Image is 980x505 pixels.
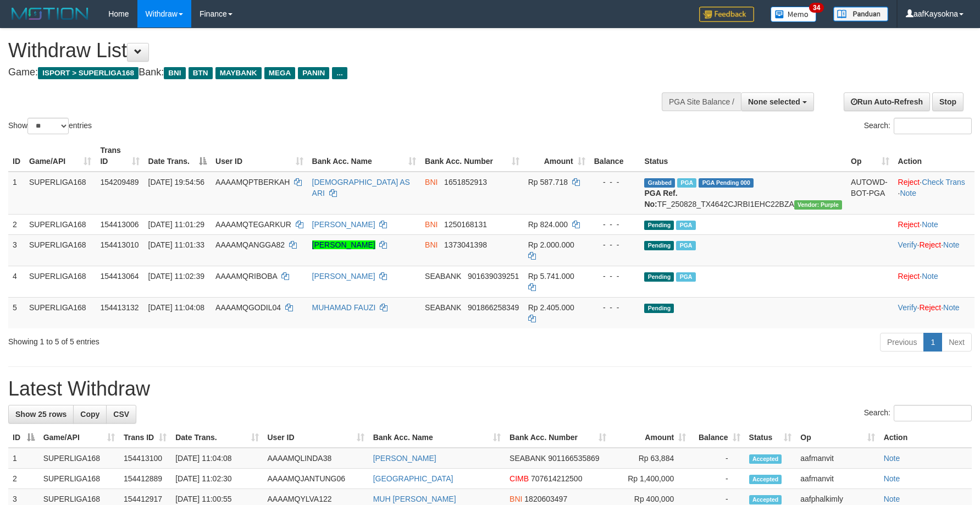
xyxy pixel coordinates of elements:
[884,495,900,503] a: Note
[312,240,375,249] a: [PERSON_NAME]
[611,427,690,448] th: Amount: activate to sort column ascending
[148,303,204,312] span: [DATE] 11:04:08
[27,118,69,134] select: Showentries
[699,7,754,22] img: Feedback.jpg
[894,172,975,215] td: · ·
[8,214,25,234] td: 2
[106,405,136,424] a: CSV
[644,221,674,230] span: Pending
[644,241,674,250] span: Pending
[211,140,307,172] th: User ID: activate to sort column ascending
[100,240,139,249] span: 154413010
[844,92,930,111] a: Run Auto-Refresh
[879,427,972,448] th: Action
[932,92,964,111] a: Stop
[690,469,744,489] td: -
[215,303,281,312] span: AAAAMQGODIL04
[894,140,975,172] th: Action
[444,178,487,186] span: Copy 1651852913 to clipboard
[425,272,461,281] span: SEABANK
[25,172,96,215] td: SUPERLIGA168
[8,118,92,134] label: Show entries
[263,469,369,489] td: AAAAMQJANTUNG06
[922,220,938,229] a: Note
[749,475,782,484] span: Accepted
[312,178,410,197] a: [DEMOGRAPHIC_DATA] AS ARI
[640,172,846,215] td: TF_250828_TX4642CJRBI1EHC22BZA
[312,272,375,281] a: [PERSON_NAME]
[119,427,171,448] th: Trans ID: activate to sort column ascending
[373,474,453,483] a: [GEOGRAPHIC_DATA]
[745,427,796,448] th: Status: activate to sort column ascending
[741,92,814,111] button: None selected
[25,140,96,172] th: Game/API: activate to sort column ascending
[510,474,529,483] span: CIMB
[640,140,846,172] th: Status
[898,220,920,229] a: Reject
[8,332,400,347] div: Showing 1 to 5 of 5 entries
[833,7,888,21] img: panduan.png
[171,427,263,448] th: Date Trans.: activate to sort column ascending
[8,234,25,266] td: 3
[611,469,690,489] td: Rp 1,400,000
[796,427,879,448] th: Op: activate to sort column ascending
[898,272,920,281] a: Reject
[39,427,119,448] th: Game/API: activate to sort column ascending
[894,297,975,328] td: · ·
[468,303,519,312] span: Copy 901866258349 to clipboard
[809,3,824,13] span: 34
[171,448,263,469] td: [DATE] 11:04:08
[215,272,277,281] span: AAAAMQRIBOBA
[215,220,291,229] span: AAAAMQTEGARKUR
[644,304,674,313] span: Pending
[505,427,611,448] th: Bank Acc. Number: activate to sort column ascending
[898,178,920,186] a: Reject
[528,303,574,312] span: Rp 2.405.000
[644,272,674,282] span: Pending
[15,410,67,419] span: Show 25 rows
[611,448,690,469] td: Rp 63,884
[312,303,376,312] a: MUHAMAD FAUZI
[144,140,212,172] th: Date Trans.: activate to sort column descending
[894,234,975,266] td: · ·
[25,266,96,297] td: SUPERLIGA168
[148,178,204,186] span: [DATE] 19:54:56
[25,214,96,234] td: SUPERLIGA168
[100,178,139,186] span: 154209489
[677,178,696,188] span: Marked by aafchhiseyha
[119,469,171,489] td: 154412889
[148,220,204,229] span: [DATE] 11:01:29
[796,469,879,489] td: aafmanvit
[796,448,879,469] td: aafmanvit
[894,214,975,234] td: ·
[748,97,800,106] span: None selected
[96,140,143,172] th: Trans ID: activate to sort column ascending
[373,454,436,463] a: [PERSON_NAME]
[922,272,938,281] a: Note
[38,67,139,79] span: ISPORT > SUPERLIGA168
[644,189,677,208] b: PGA Ref. No:
[8,469,39,489] td: 2
[864,405,972,421] label: Search:
[676,272,695,282] span: Marked by aafsengchandara
[332,67,347,79] span: ...
[425,220,438,229] span: BNI
[119,448,171,469] td: 154413100
[8,172,25,215] td: 1
[298,67,329,79] span: PANIN
[894,118,972,134] input: Search:
[100,303,139,312] span: 154413132
[942,333,972,352] a: Next
[528,178,568,186] span: Rp 587.718
[749,454,782,464] span: Accepted
[8,405,74,424] a: Show 25 rows
[148,240,204,249] span: [DATE] 11:01:33
[528,220,568,229] span: Rp 824.000
[8,427,39,448] th: ID: activate to sort column descending
[749,495,782,504] span: Accepted
[676,241,695,250] span: Marked by aafsoumeymey
[369,427,505,448] th: Bank Acc. Name: activate to sort column ascending
[171,469,263,489] td: [DATE] 11:02:30
[594,302,636,313] div: - - -
[524,140,590,172] th: Amount: activate to sort column ascending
